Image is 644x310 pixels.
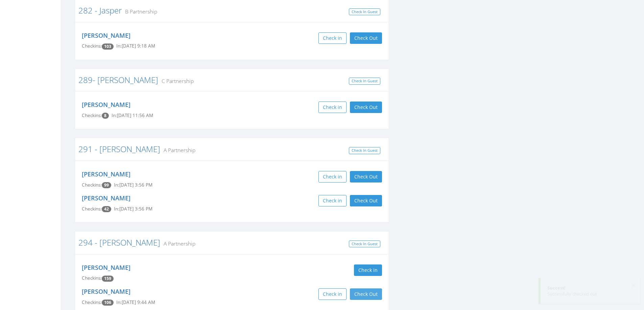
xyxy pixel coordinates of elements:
[114,182,152,188] span: In: [DATE] 3:56 PM
[102,300,114,306] span: Checkin count
[349,78,380,85] a: Check In Guest
[82,182,102,188] span: Checkins:
[350,195,382,206] button: Check Out
[350,102,382,113] button: Check Out
[318,195,347,206] button: Check in
[82,43,102,49] span: Checkins:
[160,146,195,154] small: A Partnership
[116,299,155,305] span: In: [DATE] 9:44 AM
[318,171,347,182] button: Check in
[547,285,633,291] div: Success!
[160,240,195,247] small: A Partnership
[82,287,130,295] a: [PERSON_NAME]
[102,182,111,188] span: Checkin count
[102,44,114,50] span: Checkin count
[547,291,633,297] div: Successfully checked out
[82,206,102,212] span: Checkins:
[82,299,102,305] span: Checkins:
[82,31,130,39] a: [PERSON_NAME]
[82,194,130,202] a: [PERSON_NAME]
[350,288,382,300] button: Check Out
[82,263,130,272] a: [PERSON_NAME]
[350,32,382,44] button: Check Out
[102,206,111,212] span: Checkin count
[114,206,152,212] span: In: [DATE] 3:56 PM
[82,275,102,281] span: Checkins:
[318,32,347,44] button: Check in
[102,276,114,282] span: Checkin count
[82,170,130,178] a: [PERSON_NAME]
[82,101,130,109] a: [PERSON_NAME]
[318,102,347,113] button: Check in
[349,147,380,154] a: Check In Guest
[349,241,380,248] a: Check In Guest
[116,43,155,49] span: In: [DATE] 9:18 AM
[354,264,382,276] button: Check in
[78,74,158,85] a: 289- [PERSON_NAME]
[122,8,157,15] small: B Partnership
[82,112,102,118] span: Checkins:
[112,112,153,118] span: In: [DATE] 11:56 AM
[78,237,160,248] a: 294 - [PERSON_NAME]
[350,171,382,182] button: Check Out
[78,143,160,154] a: 291 - [PERSON_NAME]
[102,113,109,119] span: Checkin count
[631,283,635,289] button: ×
[158,77,194,85] small: C Partnership
[349,8,380,16] a: Check In Guest
[318,288,347,300] button: Check in
[78,5,122,16] a: 282 - Jasper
